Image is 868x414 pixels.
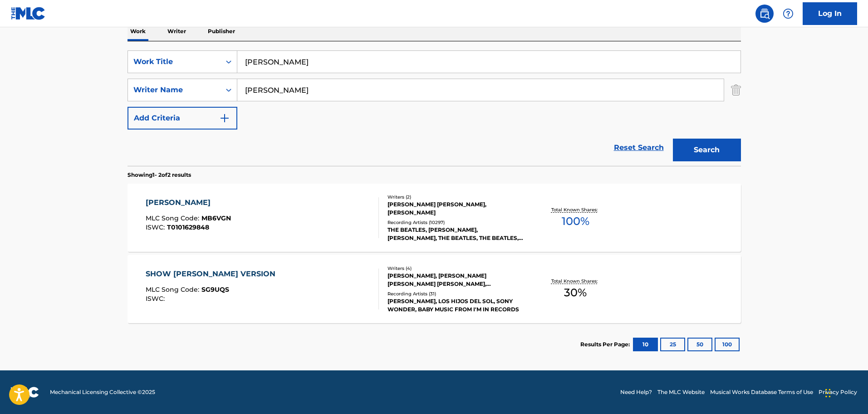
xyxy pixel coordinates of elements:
[660,338,685,351] button: 25
[803,2,857,25] a: Log In
[146,214,201,222] span: MLC Song Code :
[564,284,587,301] span: 30 %
[387,265,525,272] div: Writers ( 4 )
[11,387,39,398] img: logo
[620,388,652,396] a: Need Help?
[146,294,167,303] span: ISWC :
[219,113,230,124] img: 9d2ae6d4665cec9f34b9.svg
[128,107,237,130] button: Add Criteria
[779,5,797,23] div: Help
[825,379,831,407] div: Drag
[609,138,668,158] a: Reset Search
[387,297,525,314] div: [PERSON_NAME], LOS HIJOS DEL SOL, SONY WONDER, BABY MUSIC FROM I'M IN RECORDS
[133,56,215,67] div: Work Title
[633,338,658,351] button: 10
[755,5,774,23] a: Public Search
[710,388,813,396] a: Musical Works Database Terms of Use
[387,219,525,226] div: Recording Artists ( 10297 )
[146,269,280,279] div: SHOW [PERSON_NAME] VERSION
[201,285,229,294] span: SG9UQS
[657,388,705,396] a: The MLC Website
[50,388,155,396] span: Mechanical Licensing Collective © 2025
[687,338,712,351] button: 50
[715,338,740,351] button: 100
[167,223,209,231] span: T0101629848
[128,22,148,41] p: Work
[128,50,741,166] form: Search Form
[387,200,525,217] div: [PERSON_NAME] [PERSON_NAME], [PERSON_NAME]
[823,370,868,414] iframe: Chat Widget
[580,340,632,349] p: Results Per Page:
[759,8,770,19] img: search
[205,22,238,41] p: Publisher
[146,197,231,208] div: [PERSON_NAME]
[165,22,189,41] p: Writer
[783,8,794,19] img: help
[673,139,741,161] button: Search
[819,388,857,396] a: Privacy Policy
[731,79,741,101] img: Delete Criterion
[387,194,525,200] div: Writers ( 2 )
[128,255,741,323] a: SHOW [PERSON_NAME] VERSIONMLC Song Code:SG9UQSISWC:Writers (4)[PERSON_NAME], [PERSON_NAME] [PERSO...
[387,272,525,288] div: [PERSON_NAME], [PERSON_NAME] [PERSON_NAME] [PERSON_NAME], [PERSON_NAME] [PERSON_NAME]
[128,171,191,179] p: Showing 1 - 2 of 2 results
[128,184,741,252] a: [PERSON_NAME]MLC Song Code:MB6VGNISWC:T0101629848Writers (2)[PERSON_NAME] [PERSON_NAME], [PERSON_...
[551,206,600,213] p: Total Known Shares:
[551,278,600,284] p: Total Known Shares:
[11,7,46,20] img: MLC Logo
[146,223,167,231] span: ISWC :
[146,285,201,294] span: MLC Song Code :
[562,213,589,229] span: 100 %
[387,226,525,242] div: THE BEATLES, [PERSON_NAME], [PERSON_NAME], THE BEATLES, THE BEATLES, THE BEATLES, THE BEATLES
[133,85,215,95] div: Writer Name
[387,290,525,297] div: Recording Artists ( 31 )
[201,214,231,222] span: MB6VGN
